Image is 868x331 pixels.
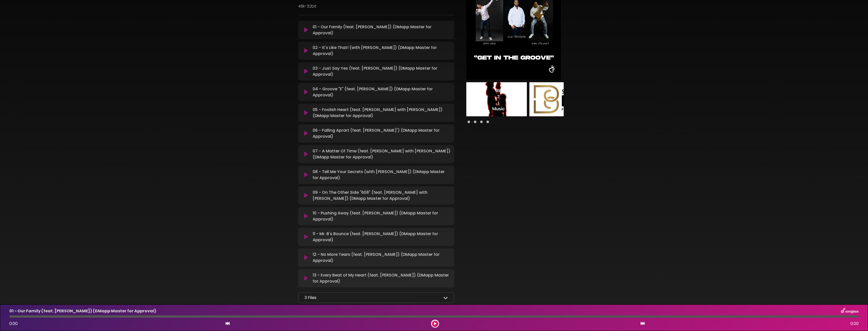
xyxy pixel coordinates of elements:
[313,86,451,98] p: 04 - Groove "E" (feat. [PERSON_NAME]) (DMapp Master for Approval)
[305,295,316,301] p: 3 Files
[313,148,451,160] p: 07 - A Matter Of Time (feat. [PERSON_NAME] with [PERSON_NAME]) (DMapp Master for Approval)
[841,308,859,314] img: songbox-logo-white.png
[9,321,18,326] span: 0:00
[529,82,590,116] img: V17KgUUFTSyRwvqqsQo7
[313,231,451,243] p: 11 - Mr. B's Bounce (feat. [PERSON_NAME]) (DMapp Master for Approval)
[313,107,451,119] p: 05 - Foolish Heart (feat. [PERSON_NAME] with [PERSON_NAME]) (DMapp Master for Approval)
[313,65,451,77] p: 03 - Just Say Yes (feat. [PERSON_NAME]) (DMapp Master for Approval)
[466,82,527,116] img: ToRaglcT9mEVRuxlI63Y
[313,189,451,202] p: 09 - On The Other Side "608" (feat. [PERSON_NAME] with [PERSON_NAME]) (DMapp Master for Approval)
[850,321,859,327] span: 0:00
[313,252,451,264] p: 12 - No More Tears (feat. [PERSON_NAME]) (DMapp Master for Approval)
[9,308,156,314] p: 01 - Our Family (feat. [PERSON_NAME]) (DMapp Master for Approval)
[313,272,451,284] p: 13 - Every Beat of My Heart (feat. [PERSON_NAME]) (DMapp Master for Approval)
[313,127,451,140] p: 06 - Falling Aprart (feat. [PERSON_NAME]') (DMapp Master for Approval)
[313,210,451,222] p: 10 - Pushing Away (feat. [PERSON_NAME]) (DMapp Master for Approval)
[313,24,451,36] p: 01 - Our Family (feat. [PERSON_NAME]) (DMapp Master for Approval)
[298,3,454,9] p: 48k-32bit
[313,45,451,57] p: 02 - It's Like That! (with [PERSON_NAME]) (DMapp Master for Approval)
[313,169,451,181] p: 08 - Tell Me Your Secrets (with [PERSON_NAME]) (DMapp Master for Approval)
